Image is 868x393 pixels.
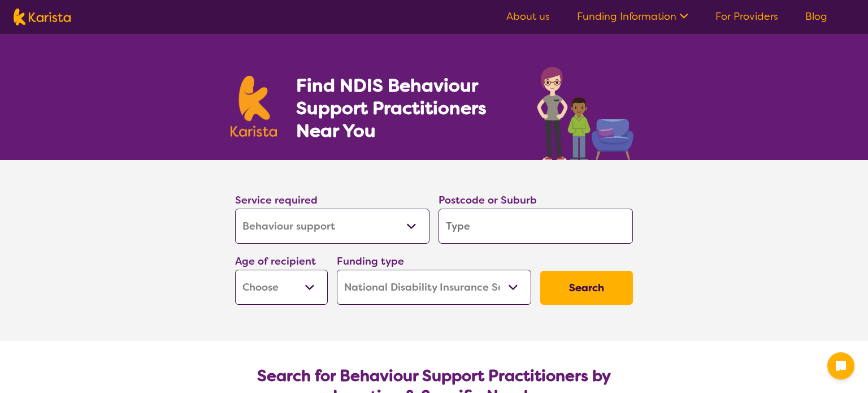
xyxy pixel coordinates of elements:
[534,61,637,160] img: behaviour-support
[439,209,633,244] input: Type
[14,8,71,25] img: Karista logo
[439,193,537,207] label: Postcode or Suburb
[577,10,688,23] a: Funding Information
[715,10,778,23] a: For Providers
[235,254,316,268] label: Age of recipient
[235,193,318,207] label: Service required
[540,271,633,305] button: Search
[296,74,515,142] h1: Find NDIS Behaviour Support Practitioners Near You
[506,10,550,23] a: About us
[231,76,277,137] img: Karista logo
[805,10,827,23] a: Blog
[337,254,404,268] label: Funding type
